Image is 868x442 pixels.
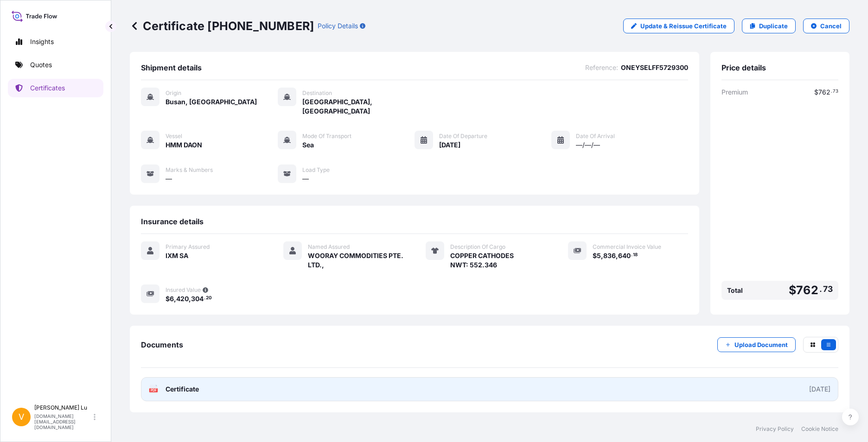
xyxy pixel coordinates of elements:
p: Update & Reissue Certificate [640,21,727,31]
p: Upload Document [734,340,788,349]
p: [DOMAIN_NAME][EMAIL_ADDRESS][DOMAIN_NAME] [34,413,92,430]
span: Primary Assured [166,243,210,251]
span: , [189,296,191,302]
span: 6 [170,296,174,302]
span: ONEYSELFF5729300 [621,63,688,72]
span: 836 [603,253,616,259]
span: — [166,174,172,183]
span: $ [593,253,597,259]
a: Insights [8,32,103,51]
span: Marks & Numbers [166,166,213,174]
span: . [204,297,205,300]
span: Premium [721,88,748,97]
span: . [631,253,632,257]
span: [DATE] [439,140,460,150]
span: Commercial Invoice Value [593,243,661,251]
span: 640 [618,253,631,259]
span: 762 [796,284,818,296]
span: Mode of Transport [302,133,351,140]
span: Named Assured [308,243,350,251]
span: Price details [721,63,766,72]
p: Certificates [30,83,65,93]
p: Insights [30,37,54,46]
span: Insurance details [141,217,204,226]
span: Sea [302,140,314,150]
span: 762 [818,89,830,95]
a: Duplicate [742,19,796,33]
span: Certificate [166,385,199,394]
span: WOORAY COMMODITIES PTE. LTD., [308,251,403,270]
span: 20 [206,297,212,300]
span: , [174,296,176,302]
p: Certificate [PHONE_NUMBER] [130,19,314,33]
span: Shipment details [141,63,202,72]
span: COPPER CATHODES NWT: 552.346 [450,251,514,270]
span: Reference : [585,63,618,72]
span: . [831,90,832,93]
a: PDFCertificate[DATE] [141,377,838,401]
span: 420 [176,296,189,302]
p: [PERSON_NAME] Lu [34,404,92,411]
span: . [819,286,822,292]
span: $ [789,284,796,296]
a: Certificates [8,79,103,97]
span: Busan, [GEOGRAPHIC_DATA] [166,97,257,107]
a: Privacy Policy [756,425,794,433]
span: 5 [597,253,601,259]
p: Duplicate [759,21,788,31]
a: Quotes [8,56,103,74]
span: $ [166,296,170,302]
span: —/—/— [576,140,600,150]
span: HMM DAON [166,140,202,150]
span: Description Of Cargo [450,243,505,251]
span: $ [814,89,818,95]
span: Load Type [302,166,330,174]
span: Origin [166,89,181,97]
div: [DATE] [809,385,830,394]
a: Cookie Notice [801,425,838,433]
span: Date of Arrival [576,133,615,140]
p: Quotes [30,60,52,69]
span: Insured Value [166,286,201,294]
span: [GEOGRAPHIC_DATA], [GEOGRAPHIC_DATA] [302,97,415,116]
button: Upload Document [717,337,796,352]
span: 18 [633,253,638,257]
span: 73 [823,286,833,292]
span: , [601,253,603,259]
span: 73 [833,90,838,93]
button: Cancel [803,19,849,33]
a: Update & Reissue Certificate [623,19,734,33]
p: Policy Details [318,21,358,31]
span: Destination [302,89,332,97]
p: Cancel [820,21,842,31]
span: Documents [141,340,183,349]
span: Date of Departure [439,133,487,140]
span: Vessel [166,133,182,140]
text: PDF [151,389,157,392]
span: 304 [191,296,204,302]
span: IXM SA [166,251,188,260]
span: Total [727,286,743,295]
span: , [616,253,618,259]
span: — [302,174,309,183]
span: V [19,412,24,422]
